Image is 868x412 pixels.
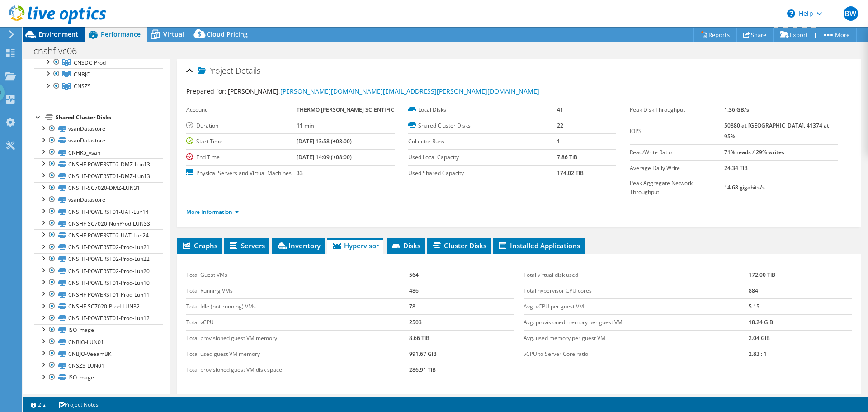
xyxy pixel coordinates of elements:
[391,241,420,250] span: Disks
[186,153,297,162] label: End Time
[773,28,815,42] a: Export
[749,298,852,314] td: 5.15
[408,105,557,114] label: Local Disks
[693,28,737,42] a: Reports
[34,147,163,158] a: CNHK5_vsan
[34,68,163,80] a: CNBJO
[34,324,163,336] a: ISO image
[557,122,563,129] b: 22
[736,28,774,42] a: Share
[34,336,163,348] a: CNBJO-LUN01
[409,267,514,283] td: 564
[34,289,163,300] a: CNSHF-POWERST01-Prod-Lun11
[38,30,78,38] span: Environment
[74,82,91,90] span: CNSZS
[34,170,163,182] a: CNSHF-POWERST01-DMZ-Lun13
[228,87,539,95] span: [PERSON_NAME],
[297,137,352,145] b: [DATE] 13:58 (+08:00)
[34,348,163,360] a: CNBJO-VeeamBK
[34,265,163,277] a: CNSHF-POWERST02-Prod-Lun20
[236,65,260,76] span: Details
[787,9,795,18] svg: \n
[186,283,409,298] td: Total Running VMs
[815,28,857,42] a: More
[297,153,352,161] b: [DATE] 14:09 (+08:00)
[34,57,163,68] a: CNSDC-Prod
[186,314,409,330] td: Total vCPU
[724,164,748,172] b: 24.34 TiB
[408,169,557,178] label: Used Shared Capacity
[409,298,514,314] td: 78
[724,106,749,114] b: 1.36 GB/s
[498,241,580,250] span: Installed Applications
[186,87,226,95] label: Prepared for:
[34,158,163,170] a: CNSHF-POWERST02-DMZ-Lun13
[524,346,749,362] td: vCPU to Server Core ratio
[280,87,539,95] a: [PERSON_NAME][DOMAIN_NAME][EMAIL_ADDRESS][PERSON_NAME][DOMAIN_NAME]
[207,30,248,38] span: Cloud Pricing
[524,314,749,330] td: Avg. provisioned memory per guest VM
[557,169,584,177] b: 174.02 TiB
[276,241,321,250] span: Inventory
[297,169,303,177] b: 33
[557,106,563,114] b: 41
[34,313,163,324] a: CNSHF-POWERST01-Prod-Lun12
[630,105,724,114] label: Peak Disk Throughput
[749,330,852,346] td: 2.04 GiB
[432,241,486,250] span: Cluster Disks
[24,399,52,410] a: 2
[724,148,784,156] b: 71% reads / 29% writes
[198,66,233,76] span: Project
[408,121,557,130] label: Shared Cluster Disks
[163,30,184,38] span: Virtual
[297,106,394,114] b: THERMO [PERSON_NAME] SCIENTIFIC
[56,112,163,123] div: Shared Cluster Disks
[844,6,858,21] span: BW
[34,218,163,229] a: CNSHF-SC7020-NonProd-LUN33
[182,241,217,250] span: Graphs
[186,105,297,114] label: Account
[409,362,514,378] td: 286.91 TiB
[34,182,163,194] a: CNSHF-SC7020-DMZ-LUN31
[34,360,163,371] a: CNSZS-LUN01
[186,169,297,178] label: Physical Servers and Virtual Machines
[749,346,852,362] td: 2.83 : 1
[557,137,560,145] b: 1
[34,242,163,253] a: CNSHF-POWERST02-Prod-Lun21
[409,283,514,298] td: 486
[34,301,163,313] a: CNSHF-SC7020-Prod-LUN32
[409,330,514,346] td: 8.66 TiB
[724,122,829,140] b: 50880 at [GEOGRAPHIC_DATA], 41374 at 95%
[409,314,514,330] td: 2503
[74,59,106,66] span: CNSDC-Prod
[524,267,749,283] td: Total virtual disk used
[229,241,265,250] span: Servers
[630,179,724,197] label: Peak Aggregate Network Throughput
[408,137,557,146] label: Collector Runs
[408,153,557,162] label: Used Local Capacity
[749,283,852,298] td: 884
[29,46,91,56] h1: cnshf-vc06
[101,30,141,38] span: Performance
[186,362,409,378] td: Total provisioned guest VM disk space
[630,127,724,136] label: IOPS
[749,314,852,330] td: 18.24 GiB
[34,277,163,289] a: CNSHF-POWERST01-Prod-Lun10
[724,184,765,191] b: 14.68 gigabits/s
[34,81,163,92] a: CNSZS
[186,121,297,130] label: Duration
[749,267,852,283] td: 172.00 TiB
[186,208,239,216] a: More Information
[186,330,409,346] td: Total provisioned guest VM memory
[409,346,514,362] td: 991.67 GiB
[524,283,749,298] td: Total hypervisor CPU cores
[630,148,724,157] label: Read/Write Ratio
[557,153,577,161] b: 7.86 TiB
[34,253,163,265] a: CNSHF-POWERST02-Prod-Lun22
[297,122,314,129] b: 11 min
[186,137,297,146] label: Start Time
[630,164,724,173] label: Average Daily Write
[34,206,163,218] a: CNSHF-POWERST01-UAT-Lun14
[34,372,163,384] a: ISO image
[34,229,163,241] a: CNSHF-POWERST02-UAT-Lun24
